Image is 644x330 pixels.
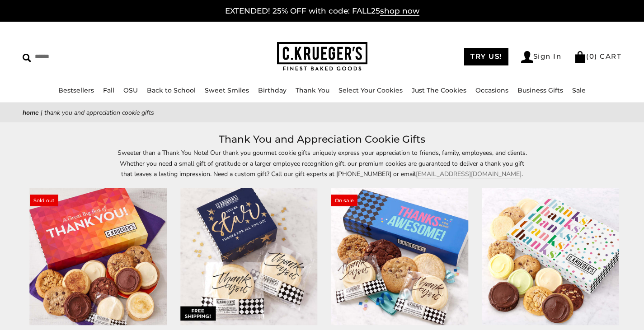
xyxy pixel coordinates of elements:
[331,195,357,206] span: On sale
[416,170,522,178] a: [EMAIL_ADDRESS][DOMAIN_NAME]
[521,51,562,63] a: Sign In
[572,86,586,94] a: Sale
[338,86,403,94] a: Select Your Cookies
[574,52,621,60] a: (0) CART
[589,52,595,60] span: 0
[475,86,508,94] a: Occasions
[258,86,287,94] a: Birthday
[114,148,530,179] p: Sweeter than a Thank You Note! Our thank you gourmet cookie gifts uniquely express your appreciat...
[23,54,31,62] img: Search
[521,51,533,63] img: Account
[23,108,39,117] a: Home
[412,86,466,94] a: Just The Cookies
[41,108,42,117] span: |
[380,6,419,16] span: shop now
[30,195,58,206] span: Sold out
[30,188,167,325] img: Box of Thanks Cookie Gift Boxes - Assorted Cookies
[225,6,419,16] a: EXTENDED! 25% OFF with code: FALL25shop now
[574,51,586,63] img: Bag
[23,107,621,118] nav: breadcrumbs
[44,108,154,117] span: Thank You and Appreciation Cookie Gifts
[180,188,317,325] img: You’re a Star Duo Sampler - Iced Cookies with Messages
[331,188,468,325] img: Thanks for Being Awesome Half Dozen Sampler - Assorted Cookies
[103,86,114,94] a: Fall
[517,86,563,94] a: Business Gifts
[482,188,619,325] img: Thanks! Cookie Gift Boxes - Assorted Cookies
[296,86,329,94] a: Thank You
[23,50,163,64] input: Search
[123,86,138,94] a: OSU
[277,42,367,71] img: C.KRUEGER'S
[58,86,94,94] a: Bestsellers
[464,48,508,65] a: TRY US!
[147,86,196,94] a: Back to School
[36,131,608,148] h1: Thank You and Appreciation Cookie Gifts
[205,86,249,94] a: Sweet Smiles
